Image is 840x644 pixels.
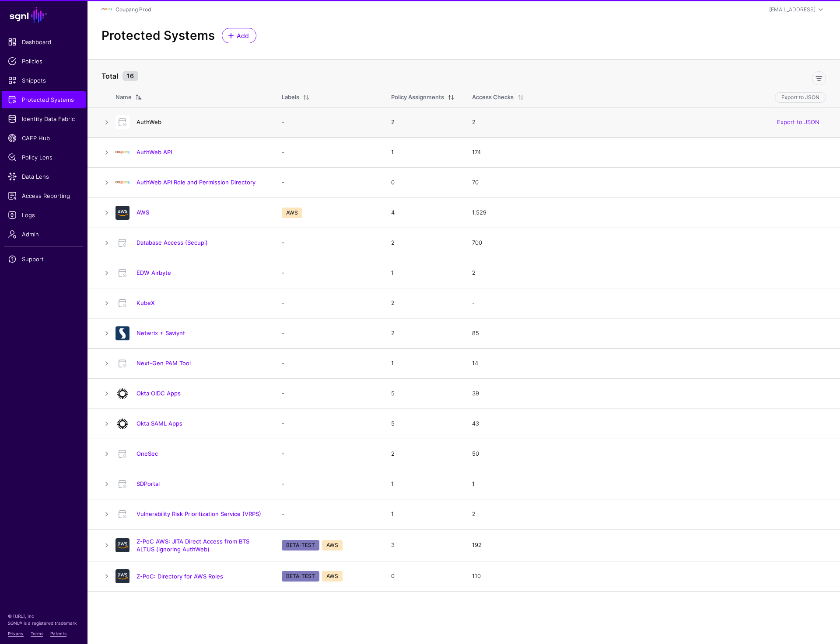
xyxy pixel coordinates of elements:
[8,631,24,636] a: Privacy
[50,631,66,636] a: Patents
[122,71,138,81] small: 16
[322,571,343,582] span: AWS
[472,239,826,247] div: 700
[8,153,80,162] span: Policy Lens
[273,439,382,469] td: -
[382,228,463,258] td: 2
[8,255,80,263] span: Support
[273,499,382,529] td: -
[2,187,86,204] a: Access Reporting
[282,571,319,582] span: BETA-TEST
[273,258,382,288] td: -
[775,92,826,103] button: Export to JSON
[236,31,250,40] span: Add
[101,28,215,43] h2: Protected Systems
[472,359,826,368] div: 14
[101,72,118,80] strong: Total
[282,540,319,551] span: BETA-TEST
[472,541,826,550] div: 192
[8,38,80,46] span: Dashboard
[273,288,382,318] td: -
[136,179,255,186] a: AuthWeb API Role and Permission Directory
[382,348,463,378] td: 1
[322,540,343,551] span: AWS
[472,389,826,398] div: 39
[382,378,463,409] td: 5
[136,480,160,487] a: SDPortal
[382,318,463,348] td: 2
[472,93,514,102] div: Access Checks
[8,76,80,85] span: Snippets
[2,110,86,128] a: Identity Data Fabric
[136,118,161,125] a: AuthWeb
[136,269,171,276] a: EDW Airbyte
[273,409,382,439] td: -
[472,450,826,458] div: 50
[2,225,86,243] a: Admin
[8,95,80,104] span: Protected Systems
[472,419,826,428] div: 43
[2,149,86,166] a: Policy Lens
[115,176,129,190] img: svg+xml;base64,PHN2ZyBpZD0iTG9nbyIgeG1sbnM9Imh0dHA6Ly93d3cudzMub3JnLzIwMDAvc3ZnIiB3aWR0aD0iMTIxLj...
[382,529,463,561] td: 3
[472,510,826,519] div: 2
[136,573,223,580] a: Z-PoC: Directory for AWS Roles
[472,299,826,308] div: -
[2,168,86,185] a: Data Lens
[382,561,463,591] td: 0
[2,206,86,224] a: Logs
[5,5,82,24] a: SGNL
[115,387,129,401] img: svg+xml;base64,PHN2ZyB3aWR0aD0iNjQiIGhlaWdodD0iNjQiIHZpZXdCb3g9IjAgMCA2NCA2NCIgZmlsbD0ibm9uZSIgeG...
[382,167,463,197] td: 0
[8,613,80,620] p: © [URL], Inc
[115,206,129,220] img: svg+xml;base64,PHN2ZyB3aWR0aD0iNjQiIGhlaWdodD0iNjQiIHZpZXdCb3g9IjAgMCA2NCA2NCIgZmlsbD0ibm9uZSIgeG...
[472,148,826,157] div: 174
[472,572,826,581] div: 110
[101,4,112,15] img: svg+xml;base64,PHN2ZyBpZD0iTG9nbyIgeG1sbnM9Imh0dHA6Ly93d3cudzMub3JnLzIwMDAvc3ZnIiB3aWR0aD0iMTIxLj...
[136,329,185,336] a: Netwrix + Saviynt
[472,178,826,187] div: 70
[31,631,43,636] a: Terms
[472,269,826,277] div: 2
[115,6,151,13] a: Coupang Prod
[115,326,129,340] img: svg+xml;base64,PD94bWwgdmVyc2lvbj0iMS4wIiBlbmNvZGluZz0idXRmLTgiPz4KPCEtLSBHZW5lcmF0b3I6IEFkb2JlIE...
[382,469,463,499] td: 1
[273,137,382,167] td: -
[382,499,463,529] td: 1
[8,114,80,123] span: Identity Data Fabric
[115,145,129,159] img: svg+xml;base64,PHN2ZyBpZD0iTG9nbyIgeG1sbnM9Imh0dHA6Ly93d3cudzMub3JnLzIwMDAvc3ZnIiB3aWR0aD0iMTIxLj...
[136,510,261,517] a: Vulnerability Risk Prioritization Service (VRPS)
[472,208,826,217] div: 1,529
[136,450,158,457] a: OneSec
[472,118,826,127] div: 2
[136,390,181,397] a: Okta OIDC Apps
[136,420,182,427] a: Okta SAML Apps
[115,538,129,552] img: svg+xml;base64,PHN2ZyB3aWR0aD0iNjQiIGhlaWdodD0iNjQiIHZpZXdCb3g9IjAgMCA2NCA2NCIgZmlsbD0ibm9uZSIgeG...
[777,118,819,125] a: Export to JSON
[136,209,149,216] a: AWS
[273,107,382,137] td: -
[382,137,463,167] td: 1
[2,52,86,70] a: Policies
[273,167,382,197] td: -
[136,299,155,306] a: KubeX
[2,91,86,108] a: Protected Systems
[273,348,382,378] td: -
[282,208,302,218] span: AWS
[8,211,80,219] span: Logs
[273,228,382,258] td: -
[8,57,80,66] span: Policies
[382,288,463,318] td: 2
[115,417,129,431] img: svg+xml;base64,PHN2ZyB3aWR0aD0iNjQiIGhlaWdodD0iNjQiIHZpZXdCb3g9IjAgMCA2NCA2NCIgZmlsbD0ibm9uZSIgeG...
[115,569,129,583] img: svg+xml;base64,PHN2ZyB3aWR0aD0iNjQiIGhlaWdodD0iNjQiIHZpZXdCb3g9IjAgMCA2NCA2NCIgZmlsbD0ibm9uZSIgeG...
[2,33,86,51] a: Dashboard
[136,538,249,553] a: Z-PoC AWS: JITA Direct Access from BTS ALTUS (ignoring AuthWeb)
[382,107,463,137] td: 2
[382,409,463,439] td: 5
[8,620,80,627] p: SGNL® is a registered trademark
[472,480,826,488] div: 1
[382,197,463,228] td: 4
[136,360,191,367] a: Next-Gen PAM Tool
[8,172,80,181] span: Data Lens
[222,28,256,43] a: Add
